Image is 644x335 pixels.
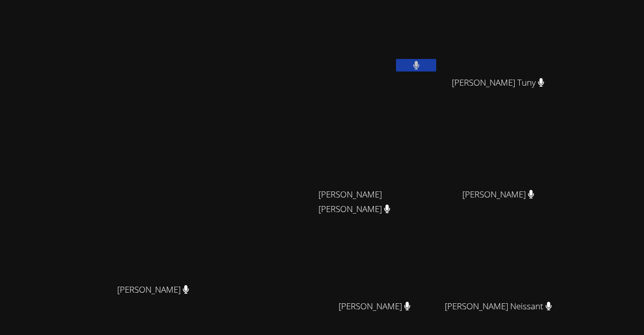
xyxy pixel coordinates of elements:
span: [PERSON_NAME] [PERSON_NAME] [318,187,430,217]
span: [PERSON_NAME] Neissant [445,299,552,314]
span: [PERSON_NAME] [117,283,189,297]
span: [PERSON_NAME] [339,299,411,314]
span: [PERSON_NAME] Tuny [452,76,544,90]
span: [PERSON_NAME] [462,187,534,202]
